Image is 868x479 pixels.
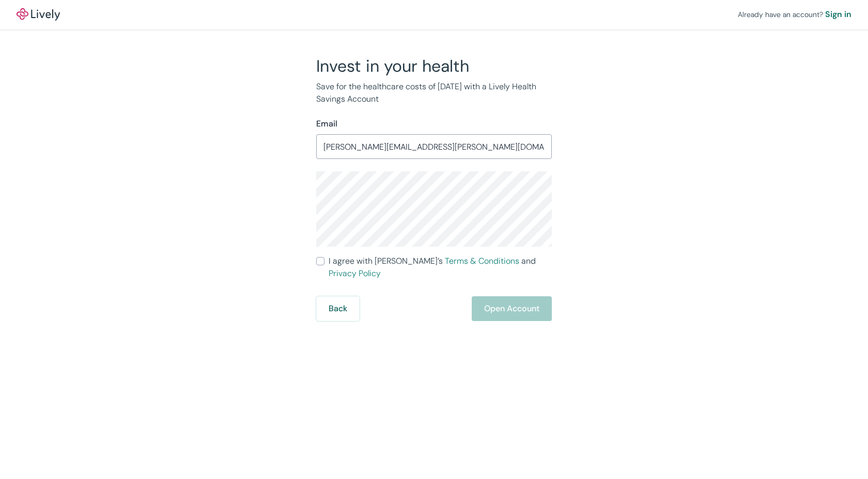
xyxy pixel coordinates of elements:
a: Privacy Policy [329,268,381,279]
div: Already have an account? [738,8,851,21]
button: Back [316,296,360,321]
a: Terms & Conditions [445,256,519,266]
p: Save for the healthcare costs of [DATE] with a Lively Health Savings Account [316,81,552,105]
a: LivelyLively [17,8,60,21]
h2: Invest in your health [316,56,552,76]
label: Email [316,118,337,130]
a: Sign in [825,8,851,21]
span: I agree with [PERSON_NAME]’s and [329,255,552,280]
img: Lively [17,8,60,21]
